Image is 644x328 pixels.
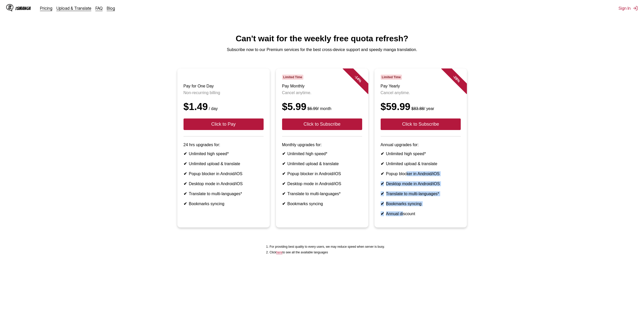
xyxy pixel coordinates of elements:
li: Unlimited upload & translate [282,161,362,166]
b: ✔ [282,192,285,196]
button: Click to Subscribe [381,118,461,130]
b: ✔ [282,152,285,156]
b: ✔ [381,172,384,176]
a: Pricing [40,6,52,11]
h3: Pay Monthly [282,84,362,88]
a: IsManga LogoIsManga [6,4,40,12]
button: Click to Subscribe [282,118,362,130]
b: ✔ [184,182,187,186]
li: Unlimited high speed* [282,151,362,156]
li: Click to see all the available languages [270,251,385,254]
li: Translate to multi-languages* [184,191,264,196]
li: Annual discount [381,211,461,216]
b: ✔ [282,162,285,166]
a: Blog [107,6,115,11]
s: $83.88 [411,106,424,111]
b: ✔ [184,162,187,166]
h3: Pay Yearly [381,84,461,88]
a: Available languages [276,251,282,254]
b: ✔ [381,182,384,186]
button: Click to Pay [184,118,264,130]
b: ✔ [282,202,285,206]
li: Unlimited upload & translate [381,161,461,166]
b: ✔ [381,202,384,206]
h3: Pay for One Day [184,84,264,88]
b: ✔ [184,172,187,176]
b: ✔ [381,192,384,196]
p: 24 hrs upgrades for: [184,143,264,147]
div: $5.99 [282,101,362,112]
p: Cancel anytime. [381,91,461,95]
b: ✔ [282,172,285,176]
li: Desktop mode in Android/iOS [184,181,264,186]
s: $6.99 [307,106,318,111]
div: IsManga [15,6,31,11]
b: ✔ [184,202,187,206]
div: $1.49 [184,101,264,112]
li: Bookmarks syncing [381,201,461,206]
div: $59.99 [381,101,461,112]
span: Limited Time [282,75,303,80]
b: ✔ [282,182,285,186]
li: Bookmarks syncing [282,201,362,206]
li: Popup blocker in Android/iOS [282,171,362,176]
li: Unlimited high speed* [381,151,461,156]
span: Limited Time [381,75,402,80]
li: For providing best quality to every users, we may reduce speed when server is busy. [270,245,385,249]
a: FAQ [95,6,103,11]
div: - 28 % [441,63,472,94]
p: Non-recurring billing [184,91,264,95]
h1: Can't wait for the weekly free quota refresh? [4,34,640,43]
p: Monthly upgrades for: [282,143,362,147]
li: Desktop mode in Android/iOS [282,181,362,186]
b: ✔ [381,212,384,216]
li: Translate to multi-languages* [381,191,461,196]
img: Sign out [633,6,638,11]
small: / month [306,106,331,111]
li: Popup blocker in Android/iOS [184,171,264,176]
img: IsManga Logo [6,4,13,11]
li: Translate to multi-languages* [282,191,362,196]
small: / year [410,106,434,111]
li: Unlimited upload & translate [184,161,264,166]
div: - 14 % [342,63,373,94]
button: Sign In [619,6,638,11]
li: Popup blocker in Android/iOS [381,171,461,176]
b: ✔ [381,152,384,156]
b: ✔ [184,192,187,196]
p: Subscribe now to our Premium services for the best cross-device support and speedy manga translat... [4,47,640,52]
b: ✔ [184,152,187,156]
li: Bookmarks syncing [184,201,264,206]
small: / day [208,106,218,111]
li: Unlimited high speed* [184,151,264,156]
p: Annual upgrades for: [381,143,461,147]
a: Upload & Translate [56,6,91,11]
b: ✔ [381,162,384,166]
li: Desktop mode in Android/iOS [381,181,461,186]
p: Cancel anytime. [282,91,362,95]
